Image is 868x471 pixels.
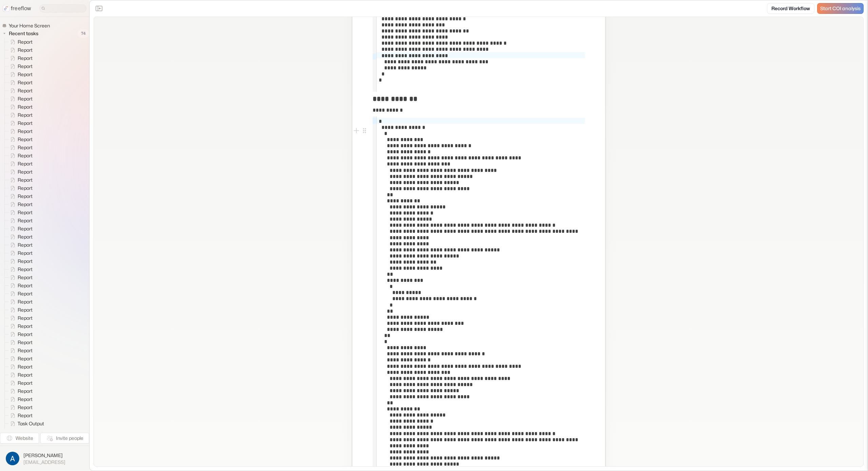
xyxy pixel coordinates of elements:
a: Report [5,290,35,298]
a: Report [5,395,35,403]
span: Report [16,71,35,78]
a: Report [5,184,35,192]
span: Report [16,396,35,403]
span: Report [16,120,35,127]
a: Report [5,346,35,355]
span: Report [16,201,35,208]
span: Report [16,372,35,378]
a: Report [5,233,35,241]
a: Report [5,78,35,87]
span: Start COI analysis [820,6,861,12]
p: freeflow [11,4,31,13]
span: [PERSON_NAME] [23,452,65,459]
a: Report [5,225,35,233]
span: Report [16,355,35,362]
span: Report [16,242,35,248]
a: Report [5,371,35,379]
a: Report [5,176,35,184]
a: Report [5,363,35,371]
span: Report [16,274,35,281]
a: Report [5,119,35,127]
a: Report [5,330,35,338]
a: Report [5,249,35,257]
a: Report [5,217,35,225]
a: Report [5,257,35,265]
a: Report [5,103,35,111]
a: Report [5,314,35,322]
a: Report [5,273,35,282]
a: Report [5,62,35,70]
a: Report [5,387,35,395]
span: Report [16,412,35,419]
button: Open block menu [360,127,369,135]
span: Report [16,233,35,240]
a: Task Output [5,428,47,436]
a: Report [5,111,35,119]
span: Report [16,128,35,135]
span: Report [16,55,35,62]
span: Task Output [16,420,46,427]
span: [EMAIL_ADDRESS] [23,459,65,465]
a: Report [5,46,35,54]
span: Report [16,388,35,395]
button: Invite people [40,433,89,444]
span: Report [16,315,35,321]
a: Report [5,306,35,314]
a: Report [5,355,35,363]
a: Report [5,95,35,103]
a: Report [5,208,35,217]
span: Report [16,185,35,192]
span: Your Home Screen [7,22,52,29]
a: Report [5,127,35,135]
span: Report [16,307,35,313]
span: Report [16,39,35,45]
button: Recent tasks [2,29,41,38]
span: Report [16,323,35,330]
span: Report [16,152,35,159]
span: Report [16,177,35,183]
span: Report [16,104,35,110]
span: Report [16,169,35,175]
a: Report [5,322,35,330]
span: Report [16,363,35,370]
span: Report [16,380,35,386]
a: Report [5,379,35,387]
span: Report [16,225,35,232]
a: Report [5,87,35,95]
a: Report [5,338,35,346]
span: Report [16,217,35,224]
span: Report [16,282,35,289]
a: Report [5,192,35,200]
a: freeflow [3,4,31,13]
span: Report [16,95,35,102]
span: 74 [78,29,89,38]
a: Report [5,411,35,420]
a: Report [5,200,35,208]
span: Report [16,193,35,200]
span: Report [16,347,35,354]
span: Report [16,339,35,346]
span: Report [16,144,35,151]
span: Report [16,136,35,143]
a: Report [5,282,35,290]
a: Report [5,70,35,78]
a: Report [5,265,35,273]
a: Report [5,38,35,46]
span: Report [16,298,35,305]
a: Report [5,160,35,168]
span: Report [16,63,35,70]
button: Close the sidebar [94,3,104,14]
a: Your Home Screen [2,22,53,29]
a: Task Output [5,420,47,428]
span: Report [16,79,35,86]
a: Report [5,143,35,152]
button: [PERSON_NAME][EMAIL_ADDRESS] [4,450,85,467]
span: Report [16,250,35,256]
button: Add block [352,127,360,135]
span: Report [16,209,35,216]
span: Report [16,331,35,338]
a: Report [5,403,35,411]
a: Start COI analysis [817,3,864,14]
span: Task Output [16,428,46,435]
span: Report [16,112,35,118]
